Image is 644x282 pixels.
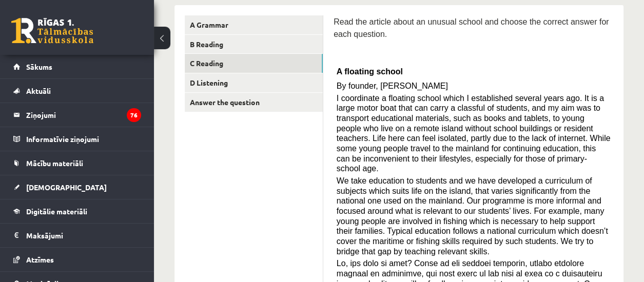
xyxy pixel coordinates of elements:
a: D Listening [185,73,323,92]
span: Sākums [26,62,52,71]
span: We take education to students and we have developed a curriculum of subjects which suits life on ... [337,176,608,256]
span: I coordinate a floating school which I established several years ago. It is a large motor boat th... [337,94,611,173]
span: Digitālie materiāli [26,207,87,216]
a: [DEMOGRAPHIC_DATA] [13,175,141,199]
span: By founder, [PERSON_NAME] [337,82,448,90]
a: Informatīvie ziņojumi [13,127,141,151]
a: Rīgas 1. Tālmācības vidusskola [11,18,93,44]
a: Mācību materiāli [13,151,141,175]
a: A Grammar [185,15,323,34]
span: Atzīmes [26,255,54,264]
a: C Reading [185,54,323,73]
a: Atzīmes [13,248,141,271]
a: Answer the question [185,93,323,112]
a: Sākums [13,55,141,78]
span: Mācību materiāli [26,158,83,168]
span: [DEMOGRAPHIC_DATA] [26,183,107,192]
a: Aktuāli [13,79,141,103]
legend: Informatīvie ziņojumi [26,127,141,151]
span: Read the article about an unusual school and choose the correct answer for each question. [334,17,609,38]
span: Aktuāli [26,86,51,95]
legend: Maksājumi [26,224,141,247]
span: A floating school [337,67,403,76]
i: 76 [127,108,141,122]
a: Maksājumi [13,224,141,247]
a: B Reading [185,35,323,54]
legend: Ziņojumi [26,103,141,127]
a: Ziņojumi76 [13,103,141,127]
a: Digitālie materiāli [13,199,141,223]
